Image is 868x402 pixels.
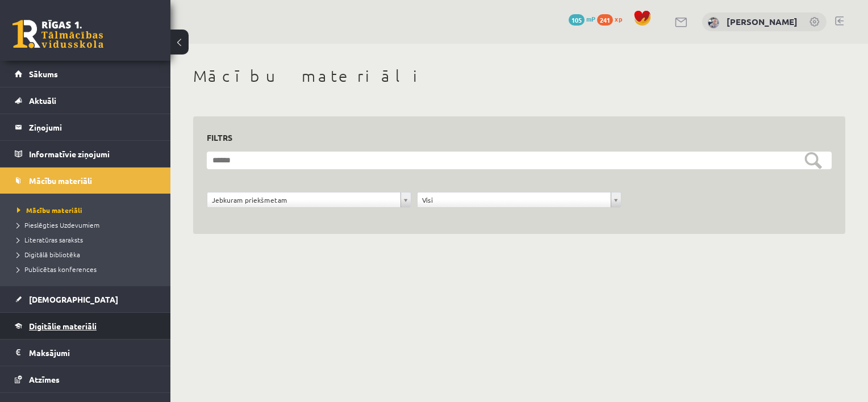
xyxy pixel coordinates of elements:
a: Rīgas 1. Tālmācības vidusskola [12,20,103,48]
span: Pieslēgties Uzdevumiem [17,220,99,229]
span: Jebkuram priekšmetam [212,192,396,207]
a: Publicētas konferences [17,264,159,274]
span: Aktuāli [29,95,56,106]
span: Mācību materiāli [17,206,82,215]
a: Visi [418,192,621,207]
a: Literatūras saraksts [17,235,159,245]
legend: Ziņojumi [29,114,156,140]
a: Ziņojumi [15,114,156,140]
span: 241 [597,14,613,26]
a: Sākums [15,61,156,87]
a: Digitālie materiāli [15,313,156,339]
a: [PERSON_NAME] [727,16,798,27]
span: Atzīmes [29,374,60,384]
img: Kristīne Vītola [708,17,719,28]
h3: Filtrs [207,130,818,145]
span: Digitālie materiāli [29,321,97,331]
span: mP [586,14,595,23]
span: Publicētas konferences [17,265,97,274]
a: 105 mP [569,14,595,23]
a: 241 xp [597,14,628,23]
legend: Maksājumi [29,340,156,366]
span: Literatūras saraksts [17,235,83,244]
a: Mācību materiāli [17,205,159,215]
span: [DEMOGRAPHIC_DATA] [29,294,118,304]
a: Mācību materiāli [15,167,156,194]
legend: Informatīvie ziņojumi [29,141,156,167]
a: [DEMOGRAPHIC_DATA] [15,286,156,312]
span: Sākums [29,69,58,79]
span: Visi [422,192,606,207]
a: Pieslēgties Uzdevumiem [17,220,159,230]
a: Digitālā bibliotēka [17,249,159,259]
h1: Mācību materiāli [193,66,845,86]
span: Digitālā bibliotēka [17,250,80,259]
a: Aktuāli [15,87,156,114]
a: Informatīvie ziņojumi [15,141,156,167]
a: Atzīmes [15,366,156,392]
span: xp [615,14,622,23]
a: Jebkuram priekšmetam [207,192,411,207]
a: Maksājumi [15,340,156,366]
span: Mācību materiāli [29,175,92,186]
span: 105 [569,14,585,26]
